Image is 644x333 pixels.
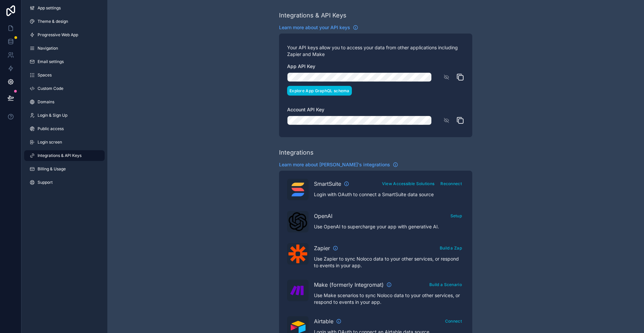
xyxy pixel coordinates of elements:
[287,87,352,94] a: Explore App GraphQL schema
[314,191,464,198] p: Login with OAuth to connect a SmartSuite data source
[38,19,68,24] span: Theme & design
[24,150,105,161] a: Integrations & API Keys
[24,3,105,13] a: App settings
[314,212,332,220] span: OpenAI
[448,212,465,219] a: Setup
[24,30,105,40] a: Progressive Web App
[288,180,307,199] img: SmartSuite
[38,180,53,185] span: Support
[24,164,105,174] a: Billing & Usage
[314,292,464,306] p: Use Make scenarios to sync Noloco data to your other services, or respond to events in your app.
[38,86,63,91] span: Custom Code
[24,83,105,94] a: Custom Code
[38,166,66,172] span: Billing & Usage
[24,97,105,107] a: Domains
[438,180,464,186] a: Reconnect
[38,72,52,78] span: Spaces
[287,44,464,58] p: Your API keys allow you to access your data from other applications including Zapier and Make
[279,161,398,168] a: Learn more about [PERSON_NAME]'s integrations
[38,153,82,158] span: Integrations & API Keys
[279,161,390,168] span: Learn more about [PERSON_NAME]'s integrations
[24,70,105,80] a: Spaces
[287,63,315,69] span: App API Key
[24,56,105,67] a: Email settings
[437,244,464,251] a: Build a Zap
[288,244,307,263] img: Zapier
[38,126,64,131] span: Public access
[38,99,54,105] span: Domains
[279,148,314,157] div: Integrations
[314,281,384,289] span: Make (formerly Integromat)
[437,243,464,253] button: Build a Zap
[314,180,341,188] span: SmartSuite
[38,5,61,11] span: App settings
[38,140,62,145] span: Login screen
[24,16,105,27] a: Theme & design
[438,179,464,188] button: Reconnect
[314,317,333,325] span: Airtable
[279,24,358,31] a: Learn more about your API keys
[279,11,346,20] div: Integrations & API Keys
[24,110,105,121] a: Login & Sign Up
[314,223,464,230] p: Use OpenAI to supercharge your app with generative AI.
[443,317,464,324] a: Connect
[38,113,67,118] span: Login & Sign Up
[288,212,307,231] img: OpenAI
[24,137,105,148] a: Login screen
[24,43,105,54] a: Navigation
[279,24,350,31] span: Learn more about your API keys
[24,123,105,134] a: Public access
[314,244,330,252] span: Zapier
[448,211,465,221] button: Setup
[24,177,105,188] a: Support
[287,86,352,96] button: Explore App GraphQL schema
[314,256,464,269] p: Use Zapier to sync Noloco data to your other services, or respond to events in your app.
[427,280,464,289] button: Build a Scenario
[443,316,464,326] button: Connect
[38,32,78,38] span: Progressive Web App
[38,59,64,64] span: Email settings
[288,281,307,300] img: Make (formerly Integromat)
[380,179,437,188] button: View Accessible Solutions
[380,180,437,186] a: View Accessible Solutions
[427,281,464,287] a: Build a Scenario
[38,46,58,51] span: Navigation
[287,107,324,112] span: Account API Key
